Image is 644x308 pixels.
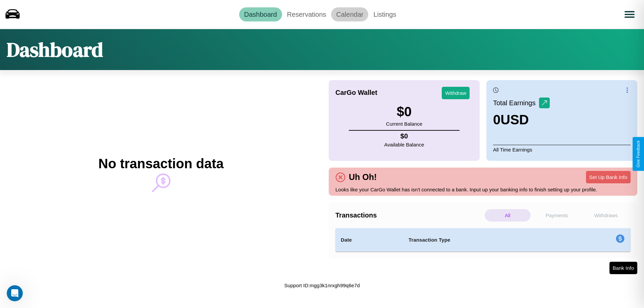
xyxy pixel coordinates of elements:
a: Listings [368,7,401,21]
a: Reservations [282,7,331,21]
h3: $ 0 [386,104,422,119]
h4: Date [341,236,398,244]
a: Calendar [331,7,368,21]
p: Total Earnings [493,97,539,109]
p: Current Balance [386,119,422,128]
h4: $ 0 [384,132,424,140]
h4: CarGo Wallet [335,89,377,97]
iframe: Intercom live chat [7,285,23,301]
button: Withdraw [442,87,470,99]
a: Dashboard [239,7,282,21]
button: Open menu [620,5,639,24]
p: Withdraws [583,209,629,222]
p: Support ID: mgg3k1nrxgh99q6e7d [284,281,360,290]
button: Set Up Bank Info [586,171,631,183]
h1: Dashboard [7,36,103,63]
div: Give Feedback [636,140,641,168]
p: Available Balance [384,140,424,149]
p: Looks like your CarGo Wallet has isn't connected to a bank. Input up your banking info to finish ... [335,185,631,194]
h4: Transaction Type [409,236,561,244]
p: All [485,209,531,222]
button: Bank Info [609,262,637,274]
h4: Transactions [335,211,483,219]
p: All Time Earnings [493,145,631,154]
h4: Uh Oh! [345,172,380,182]
h3: 0 USD [493,112,550,127]
table: simple table [335,228,631,252]
p: Payments [534,209,580,222]
h2: No transaction data [98,156,223,171]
